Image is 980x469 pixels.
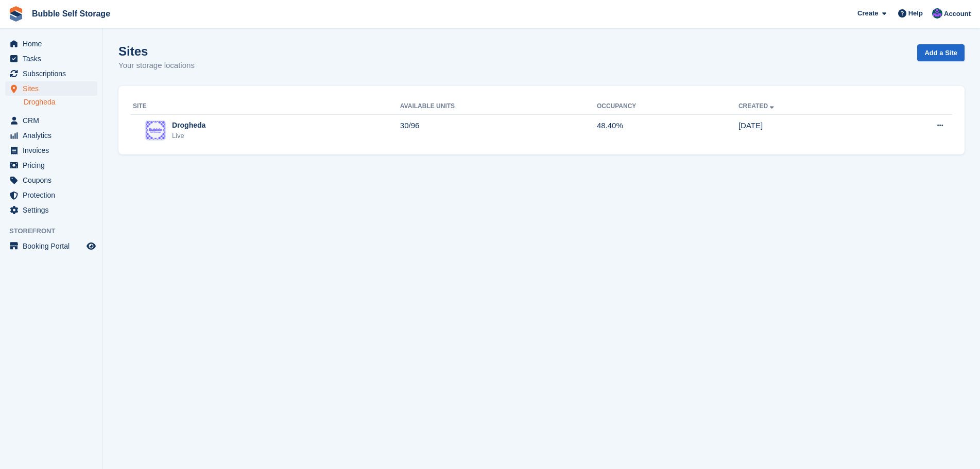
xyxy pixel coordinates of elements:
td: 30/96 [400,114,597,146]
a: menu [5,203,97,217]
img: Stuart Jackson [932,8,942,19]
a: menu [5,81,97,96]
a: menu [5,128,97,143]
td: 48.40% [597,114,738,146]
span: Coupons [23,173,84,187]
img: Image of Drogheda site [146,121,165,140]
span: Account [944,9,971,19]
span: Settings [23,203,84,217]
img: stora-icon-8386f47178a22dfd0bd8f6a31ec36ba5ce8667c1dd55bd0f319d3a0aa187defe.svg [8,6,24,22]
a: Add a Site [917,44,965,61]
span: Protection [23,188,84,202]
a: Bubble Self Storage [28,5,114,22]
div: Live [172,131,205,141]
a: menu [5,143,97,158]
p: Your storage locations [118,60,195,72]
a: menu [5,173,97,187]
span: Home [23,37,84,51]
span: Booking Portal [23,239,84,253]
span: Invoices [23,143,84,158]
th: Available Units [400,98,597,115]
a: Drogheda [24,97,97,107]
a: menu [5,51,97,66]
span: Analytics [23,128,84,143]
span: Subscriptions [23,66,84,81]
a: menu [5,158,97,172]
a: Created [738,102,776,110]
div: Drogheda [172,120,205,131]
span: CRM [23,113,84,128]
a: menu [5,188,97,202]
span: Create [857,8,878,19]
h1: Sites [118,44,195,58]
span: Storefront [9,226,102,236]
th: Site [131,98,400,115]
a: menu [5,239,97,253]
a: menu [5,66,97,81]
span: Pricing [23,158,84,172]
span: Tasks [23,51,84,66]
a: menu [5,113,97,128]
th: Occupancy [597,98,738,115]
td: [DATE] [738,114,874,146]
a: Preview store [85,240,97,252]
span: Help [908,8,923,19]
a: menu [5,37,97,51]
span: Sites [23,81,84,96]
